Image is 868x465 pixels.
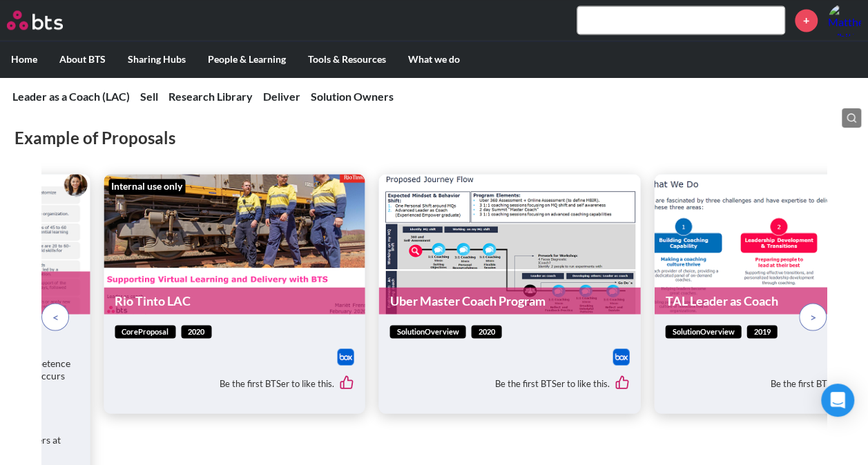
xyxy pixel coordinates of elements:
[12,90,130,103] a: Leader as a Coach (LAC)
[7,10,63,30] img: BTS Logo
[311,90,394,103] a: Solution Owners
[821,384,854,417] div: Open Intercom Messenger
[7,10,88,30] a: Go home
[613,348,630,365] img: Box logo
[472,325,502,337] span: 2020
[115,365,354,402] div: Be the first BTSer to like this.
[397,41,471,77] label: What we do
[181,325,211,337] span: 2020
[104,287,365,314] a: Rio Tinto LAC
[197,41,297,77] label: People & Learning
[828,3,861,37] img: Matthew Whitlock
[48,41,117,77] label: About BTS
[390,365,630,402] div: Be the first BTSer to like this.
[297,41,397,77] label: Tools & Resources
[613,348,630,365] a: Download file from Box
[338,348,354,365] a: Download file from Box
[795,9,818,32] a: +
[168,90,253,103] a: Research Library
[140,90,158,103] a: Sell
[115,325,175,337] span: coreProposal
[338,348,354,365] img: Box logo
[828,3,861,37] a: Profile
[117,41,197,77] label: Sharing Hubs
[263,90,300,103] a: Deliver
[390,325,466,337] span: solutionOverview
[108,179,185,194] div: Internal use only
[747,325,778,337] span: 2019
[666,325,742,337] span: solutionOverview
[379,287,641,314] a: Uber Master Coach Program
